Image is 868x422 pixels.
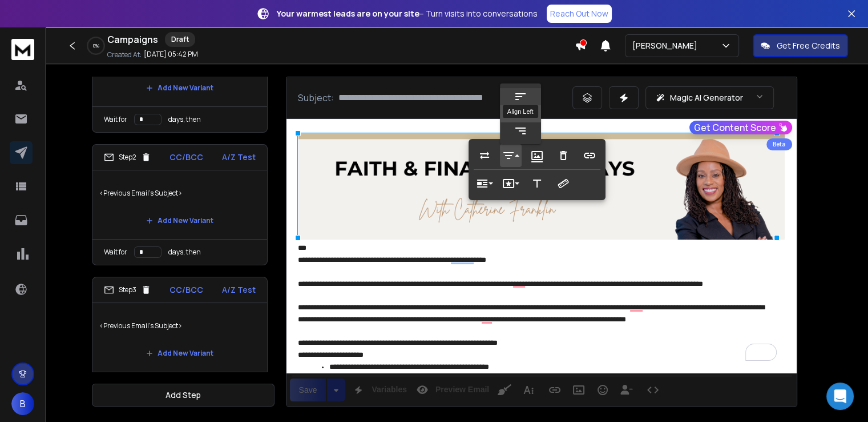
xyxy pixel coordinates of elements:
[107,50,142,59] p: Created At:
[104,248,127,257] p: Wait for
[92,277,268,398] li: Step3CC/BCCA/Z Test<Previous Email's Subject>Add New VariantWait fordays, then
[168,115,201,124] p: days, then
[670,92,743,103] p: Magic AI Generator
[369,385,409,395] span: Variables
[348,379,409,401] button: Variables
[107,33,158,46] h1: Campaigns
[93,42,99,49] p: 0 %
[165,32,195,47] div: Draft
[11,392,34,415] button: B
[277,8,538,19] p: – Turn visits into conversations
[547,5,612,23] a: Reach Out Now
[550,8,608,19] p: Reach Out Now
[104,285,151,295] div: Step 3
[144,50,198,59] p: [DATE] 05:42 PM
[518,379,539,401] button: More Text
[616,379,637,401] button: Insert Unsubscribe Link
[826,383,854,410] div: Open Intercom Messenger
[137,342,223,365] button: Add New Variant
[777,40,840,51] p: Get Free Credits
[290,379,326,401] button: Save
[222,152,256,163] p: A/Z Test
[433,385,491,395] span: Preview Email
[494,379,515,401] button: Clean HTML
[286,119,797,372] div: To enrich screen reader interactions, please activate Accessibility in Grammarly extension settings
[592,379,613,401] button: Emoticons
[99,177,260,209] p: <Previous Email's Subject>
[137,209,223,232] button: Add New Variant
[169,284,203,296] p: CC/BCC
[411,379,491,401] button: Preview Email
[222,284,256,296] p: A/Z Test
[169,152,203,163] p: CC/BCC
[632,40,702,51] p: [PERSON_NAME]
[642,379,664,401] button: Code View
[766,138,792,150] div: Beta
[298,91,334,105] p: Subject:
[92,144,268,265] li: Step2CC/BCCA/Z Test<Previous Email's Subject>Add New VariantWait fordays, then
[104,152,151,162] div: Step 2
[503,105,538,118] div: Align Left
[104,115,127,124] p: Wait for
[753,34,848,57] button: Get Free Credits
[168,248,201,257] p: days, then
[645,86,774,109] button: Magic AI Generator
[11,39,34,60] img: logo
[99,310,260,342] p: <Previous Email's Subject>
[277,8,419,19] strong: Your warmest leads are on your site
[92,384,274,407] button: Add Step
[552,144,574,167] button: Remove
[544,379,566,401] button: Insert Link (Ctrl+K)
[137,77,223,99] button: Add New Variant
[689,121,792,134] button: Get Content Score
